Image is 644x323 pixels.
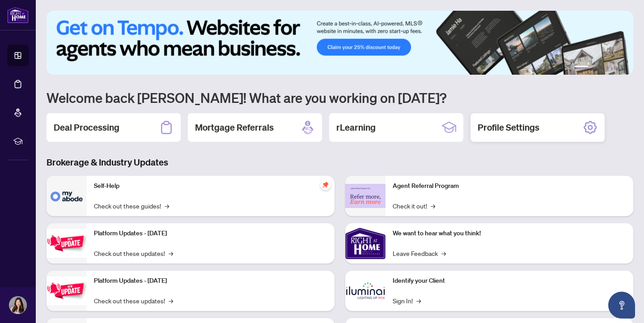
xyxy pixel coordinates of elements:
[47,176,87,216] img: Self-Help
[345,271,386,311] img: Identify your Client
[54,121,119,134] h2: Deal Processing
[345,223,386,263] img: We want to hear what you think!
[47,156,633,169] h3: Brokerage & Industry Updates
[336,121,376,134] h2: rLearning
[599,66,603,69] button: 3
[393,181,626,191] p: Agent Referral Program
[608,292,635,319] button: Open asap
[94,276,327,286] p: Platform Updates - [DATE]
[393,201,435,211] a: Check it out!→
[592,66,596,69] button: 2
[416,296,421,306] span: →
[47,11,633,75] img: Slide 0
[621,66,624,69] button: 6
[320,179,331,190] span: pushpin
[614,66,617,69] button: 5
[393,276,626,286] p: Identify your Client
[9,297,26,314] img: Profile Icon
[94,181,327,191] p: Self-Help
[431,201,435,211] span: →
[47,276,87,305] img: Platform Updates - July 8, 2025
[478,121,539,134] h2: Profile Settings
[94,201,169,211] a: Check out these guides!→
[441,248,446,258] span: →
[47,89,633,106] h1: Welcome back [PERSON_NAME]! What are you working on [DATE]?
[345,184,386,208] img: Agent Referral Program
[94,229,327,238] p: Platform Updates - [DATE]
[94,296,173,306] a: Check out these updates!→
[574,66,589,69] button: 1
[7,7,29,23] img: logo
[393,229,626,238] p: We want to hear what you think!
[94,248,173,258] a: Check out these updates!→
[165,201,169,211] span: →
[393,248,446,258] a: Leave Feedback→
[195,121,274,134] h2: Mortgage Referrals
[606,66,610,69] button: 4
[393,296,421,306] a: Sign In!→
[169,296,173,306] span: →
[169,248,173,258] span: →
[47,229,87,257] img: Platform Updates - July 21, 2025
